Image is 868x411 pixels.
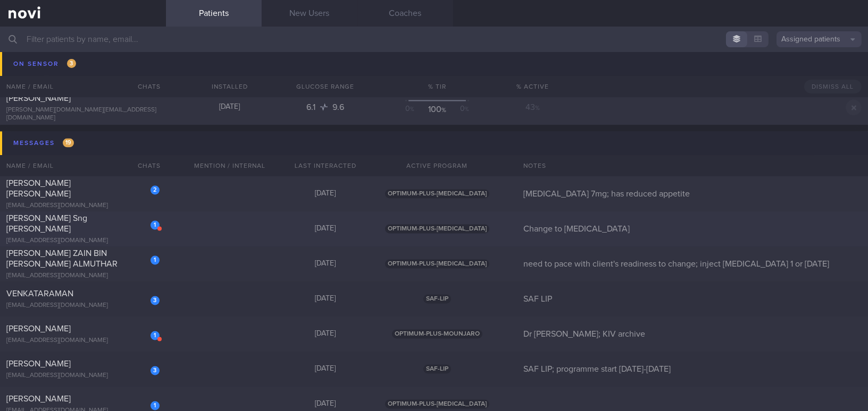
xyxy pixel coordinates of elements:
span: 6.1 [306,103,318,112]
div: 0 [405,69,425,80]
span: OPTIMUM-PLUS-[MEDICAL_DATA] [385,399,489,408]
span: OPTIMUM-PLUS-[MEDICAL_DATA] [385,224,489,233]
div: Dr [PERSON_NAME]; KIV archive [517,329,868,339]
div: 0 [405,104,425,115]
span: [PERSON_NAME] [6,395,71,403]
span: 9.6 [332,103,344,112]
sub: % [410,107,414,112]
div: 3 [151,296,160,305]
span: SAF-LIP [423,364,451,373]
div: [DATE] [182,67,278,77]
div: SAF LIP [517,294,868,304]
div: [DATE] [182,102,278,112]
div: 0 [449,104,469,115]
span: [PERSON_NAME] [6,324,71,333]
div: Active Program [373,155,501,176]
span: [PERSON_NAME] [6,94,71,102]
div: [EMAIL_ADDRESS][DOMAIN_NAME] [6,302,160,310]
div: [DATE] [278,294,373,304]
div: 3 [151,366,160,375]
div: Messages [11,136,77,150]
div: Change to [MEDICAL_DATA] [517,224,868,234]
div: [DATE] [278,364,373,374]
span: 12.2 [332,68,347,76]
sub: % [439,72,444,79]
sub: % [465,107,469,112]
sub: % [441,107,446,114]
div: [EMAIL_ADDRESS][DOMAIN_NAME] [6,80,160,88]
div: need to pace with client's readiness to change; inject [MEDICAL_DATA] 1 or [DATE] [517,259,868,269]
div: 43 [501,102,565,113]
span: 19 [63,138,74,147]
div: 1 [151,401,160,410]
span: [PERSON_NAME] [6,359,71,368]
div: Last Interacted [278,155,373,176]
div: [EMAIL_ADDRESS][DOMAIN_NAME] [6,237,160,245]
span: OPTIMUM-PLUS-[MEDICAL_DATA] [385,259,489,268]
span: OPTIMUM-PLUS-[MEDICAL_DATA] [385,189,489,198]
span: VENKATARAMAN [6,289,73,298]
span: [PERSON_NAME][MEDICAL_DATA] [6,57,72,76]
div: 1 [151,331,160,340]
sub: % [465,72,469,77]
span: [PERSON_NAME] Sng [PERSON_NAME] [6,214,87,233]
div: [DATE] [278,189,373,199]
div: SAF LIP; programme start [DATE]-[DATE] [517,364,868,374]
div: Chats [123,155,166,176]
div: [MEDICAL_DATA] 7mg; has reduced appetite [517,189,868,199]
div: 1 [151,255,160,264]
span: [PERSON_NAME] [PERSON_NAME] [6,179,71,198]
button: Assigned patients [777,31,862,47]
span: OPTIMUM-PLUS-MOUNJARO [392,329,482,338]
div: 1 [151,220,160,229]
div: 2 [151,185,160,194]
div: 98 [427,69,447,80]
div: [PERSON_NAME][DOMAIN_NAME][EMAIL_ADDRESS][DOMAIN_NAME] [6,106,160,122]
div: [EMAIL_ADDRESS][DOMAIN_NAME] [6,372,160,380]
div: [EMAIL_ADDRESS][DOMAIN_NAME] [6,202,160,210]
div: 100 [427,104,447,115]
sub: % [410,72,414,77]
div: 52 [501,67,565,78]
div: [DATE] [278,259,373,269]
span: 4.9 [304,68,318,76]
div: [DATE] [278,329,373,339]
span: [PERSON_NAME] ZAIN BIN [PERSON_NAME] ALMUTHAR [6,249,118,268]
div: [DATE] [278,224,373,234]
div: [EMAIL_ADDRESS][DOMAIN_NAME] [6,272,160,280]
sub: % [535,105,540,112]
sub: % [535,70,540,76]
div: [DATE] [278,399,373,409]
div: 2 [449,69,469,80]
div: Notes [517,155,868,176]
div: Mention / Internal [182,155,278,176]
span: SAF-LIP [423,294,451,303]
div: [EMAIL_ADDRESS][DOMAIN_NAME] [6,337,160,345]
